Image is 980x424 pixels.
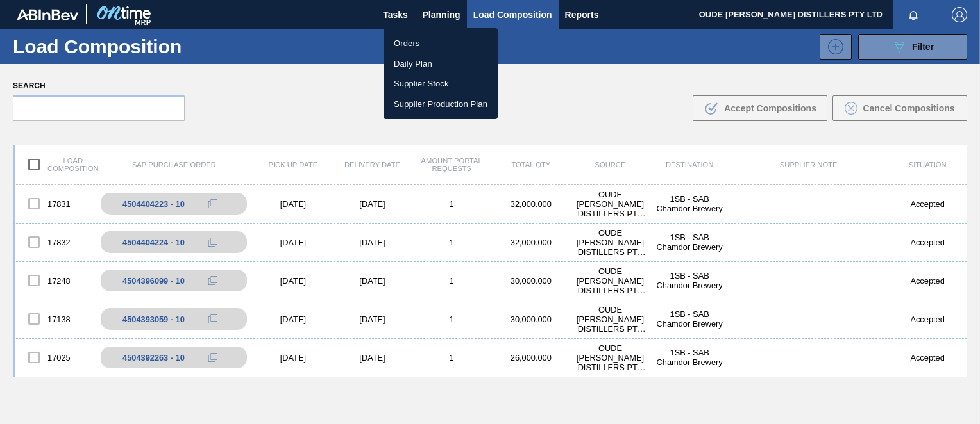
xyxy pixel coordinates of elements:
[384,74,498,94] a: Supplier Stock
[384,54,498,74] a: Daily Plan
[384,33,498,54] a: Orders
[384,94,498,115] a: Supplier Production Plan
